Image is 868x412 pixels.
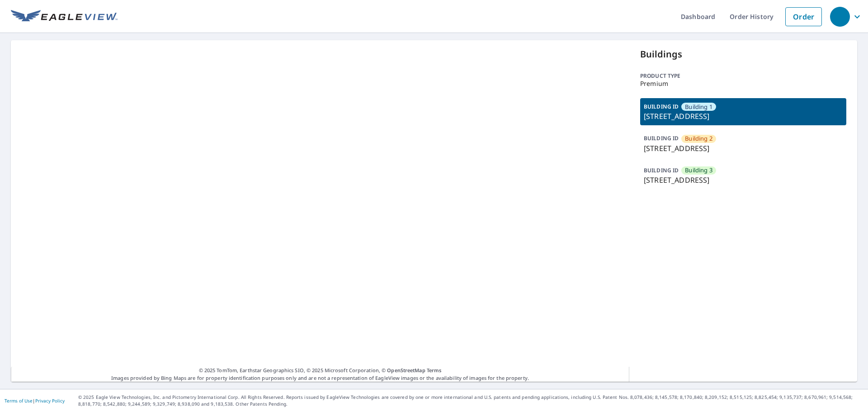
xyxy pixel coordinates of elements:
p: [STREET_ADDRESS] [644,143,843,154]
a: OpenStreetMap [387,367,425,374]
p: [STREET_ADDRESS] [644,111,843,122]
span: Building 3 [685,166,712,175]
p: Buildings [640,47,846,61]
p: | [5,398,65,403]
p: Premium [640,80,846,87]
a: Terms [427,367,442,374]
a: Privacy Policy [35,398,65,404]
p: Product type [640,72,846,80]
p: Images provided by Bing Maps are for property identification purposes only and are not a represen... [11,367,629,382]
p: [STREET_ADDRESS] [644,175,843,185]
p: BUILDING ID [644,166,679,174]
p: BUILDING ID [644,103,679,110]
span: Building 1 [685,103,712,111]
a: Terms of Use [5,398,33,404]
a: Order [785,7,822,26]
img: EV Logo [11,10,118,24]
p: © 2025 Eagle View Technologies, Inc. and Pictometry International Corp. All Rights Reserved. Repo... [78,394,863,407]
span: Building 2 [685,134,712,143]
p: BUILDING ID [644,134,679,142]
span: © 2025 TomTom, Earthstar Geographics SIO, © 2025 Microsoft Corporation, © [199,367,442,374]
